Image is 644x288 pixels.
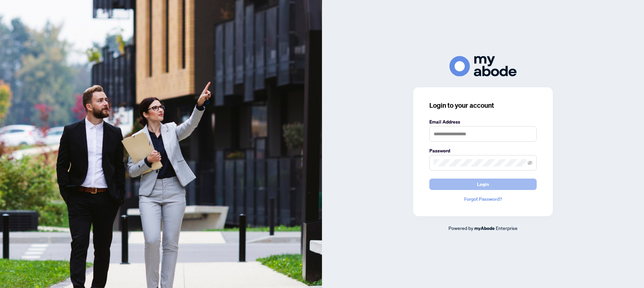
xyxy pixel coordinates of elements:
[449,56,517,77] img: ma-logo
[496,225,518,231] span: Enterprise
[429,147,537,154] label: Password
[429,195,537,203] a: Forgot Password?
[429,101,537,110] h3: Login to your account
[528,160,532,165] span: eye-invisible
[429,179,537,190] button: Login
[429,118,537,126] label: Email Address
[474,225,495,232] a: myAbode
[477,179,489,190] span: Login
[448,225,473,231] span: Powered by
